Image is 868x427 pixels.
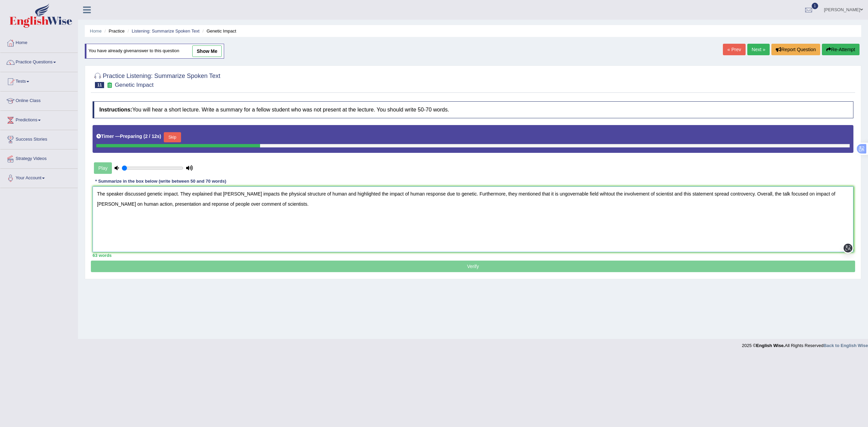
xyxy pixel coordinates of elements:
b: Preparing [120,134,142,139]
h4: You will hear a short lecture. Write a summary for a fellow student who was not present at the le... [93,101,853,118]
b: ( [143,134,145,139]
a: show me [192,45,222,57]
li: Genetic Impact [201,28,236,34]
a: Practice Questions [0,53,78,70]
a: Back to English Wise [824,343,868,348]
h5: Timer — [96,134,161,139]
a: Home [0,34,78,50]
small: Genetic Impact [115,82,154,88]
b: ) [160,134,161,139]
div: You have already given answer to this question [85,44,224,59]
a: Online Class [0,91,78,108]
a: Home [90,28,102,34]
span: 1 [812,3,818,9]
a: Success Stories [0,130,78,147]
a: Predictions [0,111,78,128]
a: Your Account [0,169,78,186]
a: Listening: Summarize Spoken Text [132,28,199,34]
a: « Prev [723,44,745,55]
button: Skip [164,132,181,142]
small: Exam occurring question [106,82,113,88]
div: * Summarize in the box below (write between 50 and 70 words) [93,178,229,185]
a: Strategy Videos [0,149,78,166]
b: Instructions: [99,107,132,113]
a: Tests [0,72,78,89]
div: 63 words [93,252,853,259]
strong: English Wise. [756,343,785,348]
li: Practice [103,28,124,34]
div: 2025 © All Rights Reserved [742,339,868,349]
button: Re-Attempt [822,44,860,55]
span: 11 [95,82,104,88]
b: 2 / 12s [145,134,160,139]
a: Next » [747,44,770,55]
h2: Practice Listening: Summarize Spoken Text [93,71,220,88]
button: Report Question [771,44,820,55]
